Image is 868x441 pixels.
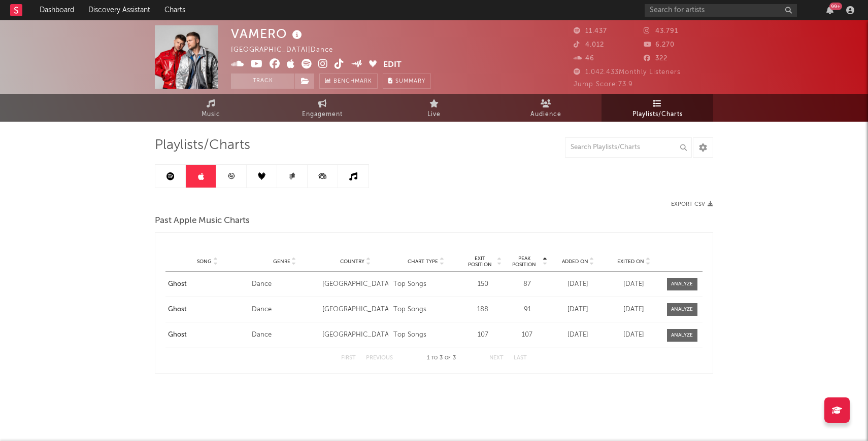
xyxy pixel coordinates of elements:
span: Genre [273,259,290,265]
span: Summary [395,79,425,84]
span: of [445,356,451,360]
a: Audience [490,94,602,122]
span: Added On [562,259,588,265]
span: 46 [574,55,594,62]
div: Dance [252,279,317,289]
span: Peak Position [507,255,542,268]
span: Music [202,108,220,121]
span: 6.270 [644,42,675,48]
a: Ghost [168,330,247,340]
div: 87 [507,279,548,289]
button: Previous [366,355,393,361]
div: Dance [252,330,317,340]
div: 107 [464,330,502,340]
div: 188 [464,305,502,315]
button: Edit [383,59,402,71]
span: 4.012 [574,42,604,48]
div: [DATE] [553,279,604,289]
a: Benchmark [319,73,378,89]
a: Ghost [168,305,247,315]
button: Next [489,355,504,361]
span: Exited On [617,259,644,265]
div: [DATE] [609,330,659,340]
span: Jump Score: 73.9 [574,81,633,88]
div: [GEOGRAPHIC_DATA] [322,305,388,315]
span: Playlists/Charts [155,139,250,152]
span: Country [340,259,364,265]
span: Song [197,259,212,265]
div: [DATE] [609,279,659,289]
div: 150 [464,279,502,289]
input: Search for artists [645,4,797,17]
button: Track [231,73,294,89]
div: [GEOGRAPHIC_DATA] | Dance [231,44,345,56]
span: 322 [644,55,667,62]
input: Search Playlists/Charts [565,137,692,158]
div: [DATE] [553,330,604,340]
div: [DATE] [609,305,659,315]
div: 91 [507,305,548,315]
a: Live [378,94,490,122]
button: Last [514,355,527,361]
div: 1 3 3 [413,352,469,364]
span: 1.042.433 Monthly Listeners [574,69,681,76]
span: 11.437 [574,28,607,34]
div: Top Songs [393,330,459,340]
a: Music [155,94,266,122]
button: First [341,355,356,361]
div: VAMERO [231,25,305,42]
div: 107 [507,330,548,340]
span: Benchmark [333,76,372,88]
div: Top Songs [393,279,459,289]
button: 99+ [826,6,833,14]
div: [DATE] [553,305,604,315]
span: Audience [530,108,561,121]
button: Summary [383,73,431,89]
div: Top Songs [393,305,459,315]
a: Engagement [266,94,378,122]
span: Playlists/Charts [632,108,683,121]
span: Live [427,108,441,121]
span: 43.791 [644,28,678,34]
span: Exit Position [464,255,496,268]
span: Chart Type [408,259,438,265]
div: Dance [252,305,317,315]
span: Past Apple Music Charts [155,215,250,227]
a: Playlists/Charts [602,94,713,122]
span: Engagement [302,108,343,121]
div: 99 + [829,3,842,10]
a: Ghost [168,279,247,289]
div: [GEOGRAPHIC_DATA] [322,330,388,340]
button: Export CSV [671,201,713,207]
div: [GEOGRAPHIC_DATA] [322,279,388,289]
span: to [431,356,438,360]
